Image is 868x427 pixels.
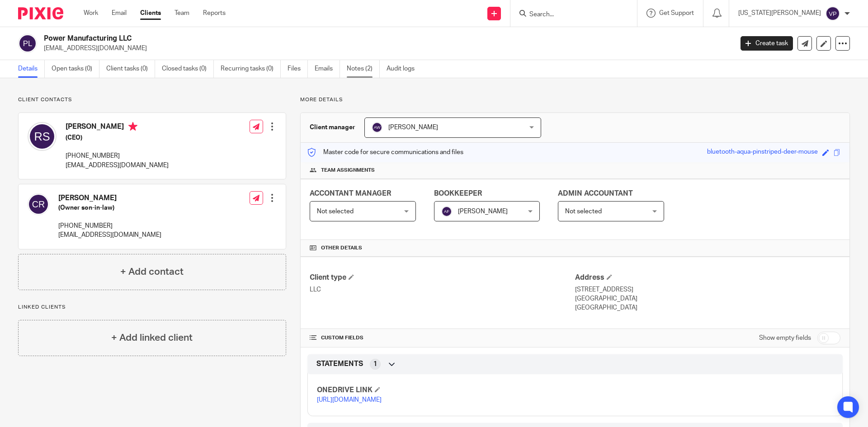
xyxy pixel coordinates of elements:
[18,304,286,311] p: Linked clients
[111,331,193,345] h4: + Add linked client
[317,208,354,215] span: Not selected
[558,190,633,197] span: ADMIN ACCOUNTANT
[66,161,169,170] p: [EMAIL_ADDRESS][DOMAIN_NAME]
[315,60,340,78] a: Emails
[458,208,508,215] span: [PERSON_NAME]
[738,9,821,18] p: [US_STATE][PERSON_NAME]
[221,60,281,78] a: Recurring tasks (0)
[372,122,382,133] img: svg%3E
[310,285,575,294] p: LLC
[288,60,308,78] a: Files
[387,60,421,78] a: Audit logs
[28,193,49,215] img: svg%3E
[388,124,438,131] span: [PERSON_NAME]
[310,273,575,282] h4: Client type
[58,230,161,239] p: [EMAIL_ADDRESS][DOMAIN_NAME]
[307,148,463,157] p: Master code for secure communications and files
[203,9,226,18] a: Reports
[58,203,161,212] h5: (Owner son-in-law)
[321,167,375,174] span: Team assignments
[18,60,45,78] a: Details
[321,244,362,252] span: Other details
[707,147,818,158] div: bluetooth-aqua-pinstriped-deer-mouse
[347,60,380,78] a: Notes (2)
[659,10,694,16] span: Get Support
[128,122,137,131] i: Primary
[58,221,161,230] p: [PHONE_NUMBER]
[317,385,575,395] h4: ONEDRIVE LINK
[316,359,363,369] span: STATEMENTS
[28,122,57,151] img: svg%3E
[66,122,169,133] h4: [PERSON_NAME]
[565,208,602,215] span: Not selected
[84,9,98,18] a: Work
[310,190,391,197] span: ACCONTANT MANAGER
[58,193,161,203] h4: [PERSON_NAME]
[575,294,840,303] p: [GEOGRAPHIC_DATA]
[528,11,610,19] input: Search
[112,9,127,18] a: Email
[175,9,189,18] a: Team
[575,303,840,312] p: [GEOGRAPHIC_DATA]
[18,34,37,53] img: svg%3E
[575,273,840,282] h4: Address
[120,265,184,279] h4: + Add contact
[310,123,355,132] h3: Client manager
[44,34,590,43] h2: Power Manufacturing LLC
[44,44,727,53] p: [EMAIL_ADDRESS][DOMAIN_NAME]
[66,151,169,160] p: [PHONE_NUMBER]
[140,9,161,18] a: Clients
[373,360,377,369] span: 1
[52,60,99,78] a: Open tasks (0)
[300,96,850,103] p: More details
[575,285,840,294] p: [STREET_ADDRESS]
[18,96,286,103] p: Client contacts
[162,60,214,78] a: Closed tasks (0)
[310,334,575,342] h4: CUSTOM FIELDS
[66,133,169,142] h5: (CEO)
[441,206,452,217] img: svg%3E
[826,6,840,21] img: svg%3E
[434,190,482,197] span: BOOKKEEPER
[741,36,793,51] a: Create task
[18,7,63,19] img: Pixie
[759,333,811,343] label: Show empty fields
[106,60,155,78] a: Client tasks (0)
[317,397,382,403] a: [URL][DOMAIN_NAME]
